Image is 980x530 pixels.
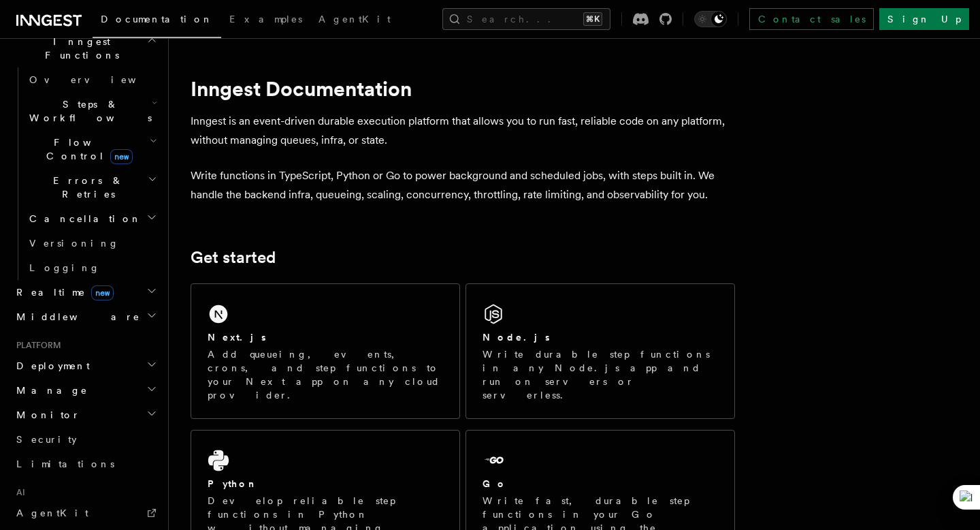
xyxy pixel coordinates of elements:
[11,452,160,476] a: Limitations
[24,136,150,163] span: Flow Control
[208,347,443,402] p: Add queueing, events, crons, and step functions to your Next app on any cloud provider.
[191,76,735,101] h1: Inngest Documentation
[11,29,160,67] button: Inngest Functions
[24,174,148,201] span: Errors & Retries
[191,283,460,419] a: Next.jsAdd queueing, events, crons, and step functions to your Next app on any cloud provider.
[11,67,160,280] div: Inngest Functions
[221,4,310,37] a: Examples
[191,248,276,267] a: Get started
[29,238,119,249] span: Versioning
[11,501,160,525] a: AgentKit
[24,255,160,280] a: Logging
[879,8,969,30] a: Sign Up
[11,354,160,378] button: Deployment
[11,384,88,397] span: Manage
[749,8,874,30] a: Contact sales
[191,112,735,150] p: Inngest is an event-driven durable execution platform that allows you to run fast, reliable code ...
[11,285,114,299] span: Realtime
[191,166,735,204] p: Write functions in TypeScript, Python or Go to power background and scheduled jobs, with steps bu...
[24,168,160,206] button: Errors & Retries
[11,427,160,452] a: Security
[24,67,160,92] a: Overview
[29,262,100,273] span: Logging
[483,477,507,490] h2: Go
[11,35,147,62] span: Inngest Functions
[229,14,302,25] span: Examples
[483,347,718,402] p: Write durable step functions in any Node.js app and run on servers or serverless.
[11,359,90,373] span: Deployment
[11,487,25,498] span: AI
[11,280,160,305] button: Realtimenew
[24,97,152,125] span: Steps & Workflows
[24,206,160,231] button: Cancellation
[208,477,258,490] h2: Python
[16,458,114,469] span: Limitations
[11,310,140,324] span: Middleware
[24,130,160,168] button: Flow Controlnew
[11,403,160,427] button: Monitor
[11,378,160,403] button: Manage
[16,434,77,445] span: Security
[694,11,727,27] button: Toggle dark mode
[16,508,88,518] span: AgentKit
[310,4,399,37] a: AgentKit
[93,4,221,38] a: Documentation
[24,212,142,225] span: Cancellation
[465,283,735,419] a: Node.jsWrite durable step functions in any Node.js app and run on servers or serverless.
[208,330,266,344] h2: Next.js
[29,74,169,85] span: Overview
[24,92,160,130] button: Steps & Workflows
[11,408,80,422] span: Monitor
[24,231,160,255] a: Versioning
[442,8,610,30] button: Search...⌘K
[583,12,602,26] kbd: ⌘K
[91,285,114,300] span: new
[101,14,213,25] span: Documentation
[11,305,160,329] button: Middleware
[11,340,61,351] span: Platform
[318,14,391,25] span: AgentKit
[110,149,133,164] span: new
[483,330,550,344] h2: Node.js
